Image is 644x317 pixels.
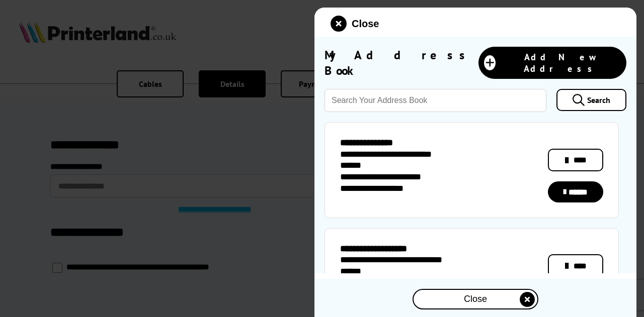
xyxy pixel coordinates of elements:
span: Close [352,18,379,30]
button: close modal [413,289,538,309]
span: Add New Address [501,51,621,74]
button: close modal [331,16,379,32]
input: Search Your Address Book [325,89,546,112]
a: Search [556,89,626,111]
span: Search [587,95,610,105]
span: Close [464,294,487,304]
span: My Address Book [325,47,478,78]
